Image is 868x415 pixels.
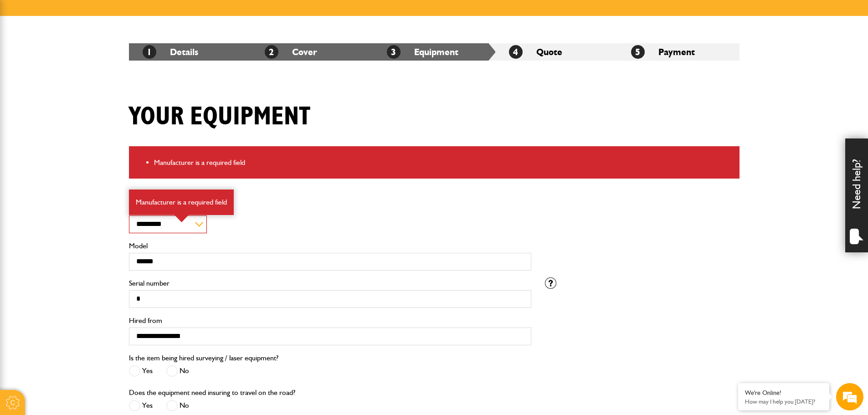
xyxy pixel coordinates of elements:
[143,46,198,57] a: 1Details
[166,365,189,377] label: No
[143,45,156,59] span: 1
[387,45,401,59] span: 3
[129,317,531,324] label: Hired from
[129,102,310,132] h1: Your equipment
[745,398,822,405] p: How may I help you today?
[175,215,189,222] img: error-box-arrow.svg
[129,280,531,287] label: Serial number
[509,45,523,59] span: 4
[845,138,868,252] div: Need help?
[166,400,189,411] label: No
[129,192,531,200] p: Equipment
[617,43,740,61] li: Payment
[745,389,822,397] div: We're Online!
[129,190,234,215] div: Manufacturer is a required field
[129,205,531,212] label: Manufacturer
[154,157,733,169] li: Manufacturer is a required field
[129,365,153,377] label: Yes
[129,242,531,250] label: Model
[495,43,617,61] li: Quote
[265,46,317,57] a: 2Cover
[129,400,153,411] label: Yes
[631,45,645,59] span: 5
[265,45,278,59] span: 2
[373,43,495,61] li: Equipment
[129,354,278,362] label: Is the item being hired surveying / laser equipment?
[129,389,295,396] label: Does the equipment need insuring to travel on the road?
